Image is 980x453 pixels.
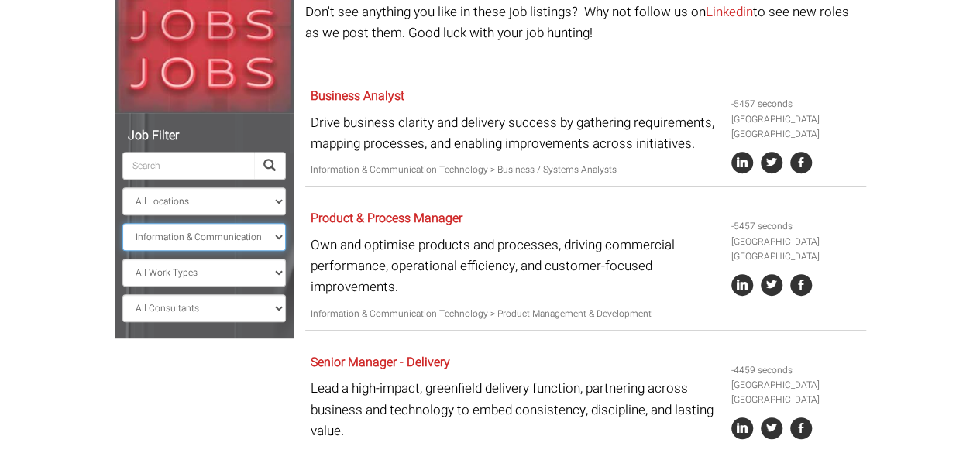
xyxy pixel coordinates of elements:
li: -5457 seconds [731,97,860,112]
p: Information & Communication Technology > Product Management & Development [311,307,720,321]
p: Information & Communication Technology > Business / Systems Analysts [311,163,720,177]
h5: Job Filter [122,129,286,143]
input: Search [122,152,254,180]
a: Senior Manager - Delivery [311,353,450,372]
li: [GEOGRAPHIC_DATA] [GEOGRAPHIC_DATA] [731,112,860,142]
p: Own and optimise products and processes, driving commercial performance, operational efficiency, ... [311,235,720,298]
a: Product & Process Manager [311,209,462,228]
li: -4459 seconds [731,363,860,378]
p: Lead a high-impact, greenfield delivery function, partnering across business and technology to em... [311,378,720,441]
li: [GEOGRAPHIC_DATA] [GEOGRAPHIC_DATA] [731,235,860,264]
li: [GEOGRAPHIC_DATA] [GEOGRAPHIC_DATA] [731,378,860,407]
a: Linkedin [706,2,753,22]
li: -5457 seconds [731,219,860,234]
p: Drive business clarity and delivery success by gathering requirements, mapping processes, and ena... [311,112,720,154]
a: Business Analyst [311,87,404,105]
